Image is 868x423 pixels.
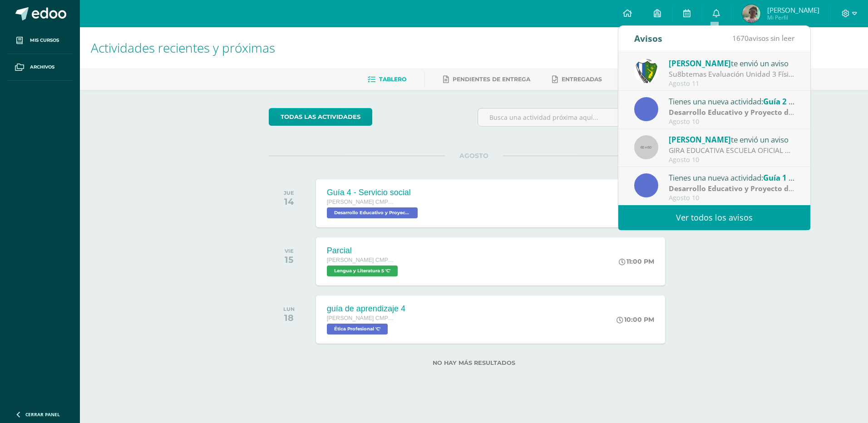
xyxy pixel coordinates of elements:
div: Tienes una nueva actividad: [669,95,795,107]
span: [PERSON_NAME] [767,5,819,15]
div: Tienes una nueva actividad: [669,172,795,183]
div: Avisos [634,26,662,51]
div: 18 [283,312,295,323]
span: Mi Perfil [767,14,819,21]
span: [PERSON_NAME] [669,58,731,69]
div: 14 [284,196,294,207]
div: 11:00 PM [619,257,654,266]
span: Desarrollo Educativo y Proyecto de Vida 'C' [327,207,418,218]
a: Ver todos los avisos [618,205,810,230]
span: Pendientes de entrega [453,76,530,83]
div: Agosto 10 [669,156,795,164]
a: Archivos [7,54,73,81]
img: 71d15ef15b5be0483b6667f6977325fd.png [742,5,760,23]
img: 60x60 [634,135,658,159]
strong: Desarrollo Educativo y Proyecto de Vida [669,107,810,117]
div: Agosto 10 [669,194,795,202]
div: | Zona [669,183,795,194]
span: Cerrar panel [25,411,60,418]
a: Entregadas [552,72,602,87]
a: Mis cursos [7,27,73,54]
div: Agosto 10 [669,118,795,126]
div: VIE [285,248,294,254]
span: [PERSON_NAME] CMP Bachillerato en CCLL con Orientación en Computación [327,315,395,321]
span: Tablero [379,76,406,83]
div: GIRA EDUCATIVA ESCUELA OFICIAL RURAL MIXTA LO DE MEJÍA, SAN JUAN SACATEPÉQUEZ, GUATEMALA: Buenas ... [669,145,795,156]
span: [PERSON_NAME] CMP Bachillerato en CCLL con Orientación en Computación [327,199,395,205]
div: 15 [285,254,294,265]
span: Actividades recientes y próximas [91,39,275,56]
span: avisos sin leer [732,33,794,43]
span: AGOSTO [445,152,503,160]
div: Agosto 11 [669,80,795,88]
span: Ética Profesional 'C' [327,324,388,334]
span: [PERSON_NAME] [669,134,731,145]
div: te envió un aviso [669,57,795,69]
div: guía de aprendizaje 4 [327,304,405,314]
a: todas las Actividades [269,108,372,126]
strong: Desarrollo Educativo y Proyecto de Vida [669,183,810,193]
label: No hay más resultados [269,359,680,366]
span: Entregadas [562,76,602,83]
a: Tablero [368,72,406,87]
span: Mis cursos [30,37,59,44]
input: Busca una actividad próxima aquí... [478,108,679,126]
img: d7d6d148f6dec277cbaab50fee73caa7.png [634,59,658,83]
span: Archivos [30,64,54,71]
span: Lengua y Literatura 5 'C' [327,266,398,276]
span: 1670 [732,33,749,43]
div: te envió un aviso [669,133,795,145]
div: 10:00 PM [616,315,654,324]
a: Pendientes de entrega [443,72,530,87]
div: LUN [283,306,295,312]
span: [PERSON_NAME] CMP Bachillerato en CCLL con Orientación en Computación [327,257,395,263]
div: Guía 4 - Servicio social [327,188,420,197]
div: Su8btemas Evaluación Unidad 3 Física Fundamental : Buena mañana estimados estudiantes y padres de... [669,69,795,79]
div: | Zona [669,107,795,118]
div: Parcial [327,246,400,256]
div: JUE [284,190,294,196]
